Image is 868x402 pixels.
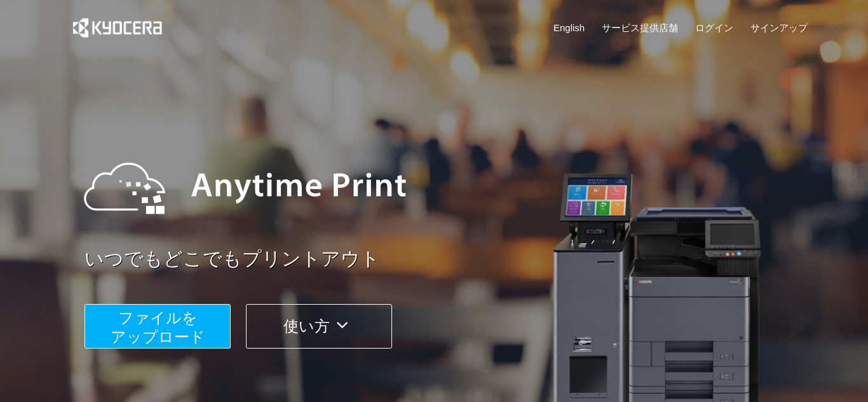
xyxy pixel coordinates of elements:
[695,21,733,34] a: ログイン
[553,21,585,34] a: English
[85,304,231,349] button: ファイルを​​アップロード
[246,304,392,349] button: 使い方
[750,21,808,34] a: サインアップ
[111,309,205,345] span: ファイルを ​​アップロード
[85,246,815,273] a: いつでもどこでもプリントアウト
[602,21,678,34] a: サービス提供店舗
